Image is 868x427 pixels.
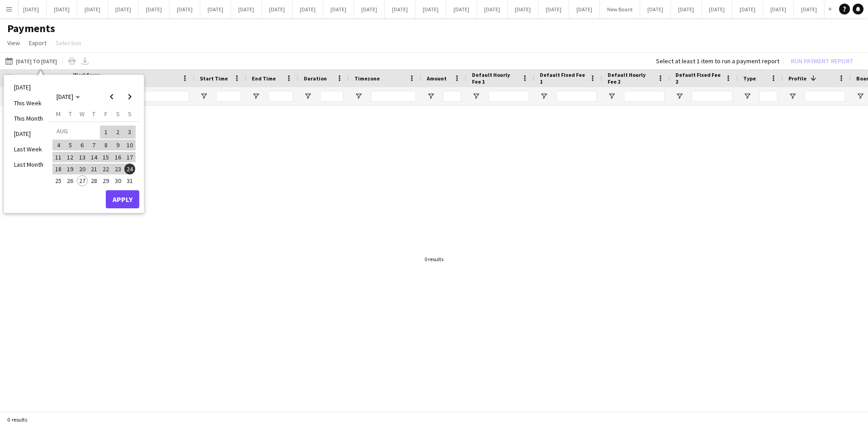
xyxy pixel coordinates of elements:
li: Last Month [9,157,49,172]
span: Workforce ID [73,71,106,85]
span: 27 [77,175,88,186]
button: [DATE] [354,0,385,18]
span: Duration [304,75,327,82]
button: 08-08-2025 [100,139,112,151]
span: 6 [77,140,88,150]
button: [DATE] [108,0,139,18]
button: Open Filter Menu [427,92,435,100]
button: [DATE] [671,0,702,18]
span: 3 [124,126,135,138]
span: 19 [65,164,76,174]
button: 25-08-2025 [52,175,64,187]
button: 28-08-2025 [88,175,100,187]
span: 14 [89,152,99,163]
button: Open Filter Menu [540,92,548,100]
span: Timezone [354,75,380,82]
span: 12 [65,152,76,163]
input: End Time Filter Input [268,91,293,102]
li: [DATE] [9,80,49,95]
button: [DATE] [385,0,415,18]
li: [DATE] [9,126,49,141]
button: 17-08-2025 [124,151,136,163]
span: 18 [53,164,64,174]
button: 19-08-2025 [64,163,76,175]
li: This Week [9,95,49,111]
button: Open Filter Menu [675,92,684,100]
button: 15-08-2025 [100,151,112,163]
button: 05-08-2025 [64,139,76,151]
input: Profile Filter Input [805,91,845,102]
span: 26 [65,175,76,186]
button: 20-08-2025 [76,163,88,175]
button: [DATE] [200,0,231,18]
li: Last Week [9,141,49,157]
button: Previous month [103,88,121,106]
button: 26-08-2025 [64,175,76,187]
a: View [4,37,24,49]
button: [DATE] [262,0,292,18]
input: Amount Filter Input [443,91,461,102]
span: S [128,110,132,118]
button: Open Filter Menu [354,92,363,100]
span: F [104,110,108,118]
button: Apply [106,190,139,208]
button: [DATE] [16,0,47,18]
button: Open Filter Menu [856,92,864,100]
button: [DATE] [170,0,200,18]
button: [DATE] [446,0,477,18]
button: 12-08-2025 [64,151,76,163]
input: Name Filter Input [144,91,189,102]
button: 22-08-2025 [100,163,112,175]
button: 10-08-2025 [124,139,136,151]
span: 28 [89,175,99,186]
span: 21 [89,164,99,174]
button: 31-08-2025 [124,175,136,187]
button: Open Filter Menu [608,92,616,100]
button: [DATE] [47,0,77,18]
span: 10 [124,140,135,150]
span: Default Hourly Fee 2 [608,71,654,85]
button: 16-08-2025 [112,151,123,163]
input: Type Filter Input [759,91,778,102]
span: Default Hourly Fee 1 [472,71,518,85]
button: [DATE] [538,0,569,18]
button: [DATE] [415,0,446,18]
button: 21-08-2025 [88,163,100,175]
button: 13-08-2025 [76,151,88,163]
span: 1 [100,126,111,138]
span: 25 [53,175,64,186]
span: Default Fixed Fee 1 [540,71,586,85]
button: Open Filter Menu [200,92,208,100]
span: S [116,110,120,118]
button: [DATE] [77,0,108,18]
span: 11 [53,152,64,163]
button: [DATE] to [DATE] [4,56,59,66]
span: End Time [252,75,276,82]
span: 30 [113,175,123,186]
span: Start Time [200,75,228,82]
span: 20 [77,164,88,174]
input: Default Fixed Fee 2 Filter Input [692,91,732,102]
button: Open Filter Menu [788,92,797,100]
button: 14-08-2025 [88,151,100,163]
button: [DATE] [732,0,763,18]
span: 24 [124,164,135,174]
button: [DATE] [508,0,538,18]
span: 13 [77,152,88,163]
span: 17 [124,152,135,163]
span: W [80,110,85,118]
span: 2 [113,126,123,138]
button: 30-08-2025 [112,175,123,187]
span: Profile [788,75,807,82]
button: 27-08-2025 [76,175,88,187]
button: 18-08-2025 [52,163,64,175]
span: 5 [65,140,76,150]
button: [DATE] [323,0,354,18]
span: 9 [113,140,123,150]
button: Open Filter Menu [743,92,751,100]
button: 01-08-2025 [100,125,112,139]
span: 29 [100,175,111,186]
a: Export [25,37,50,49]
span: T [92,110,95,118]
span: Export [29,39,47,47]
